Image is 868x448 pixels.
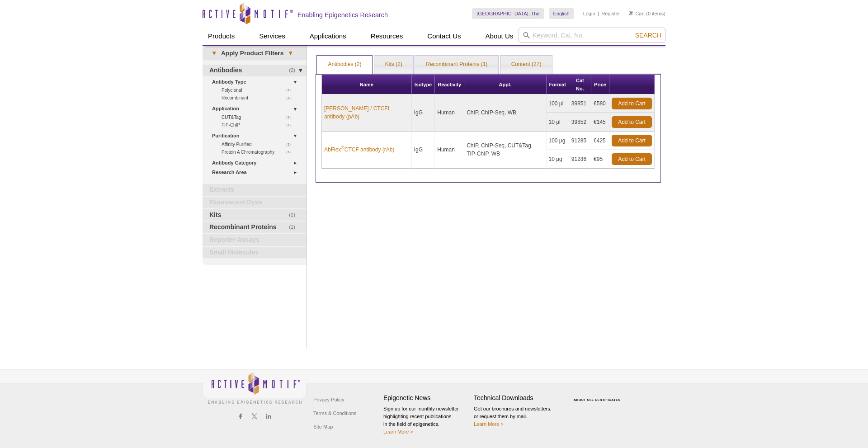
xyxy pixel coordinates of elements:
button: Search [632,31,664,39]
th: Cat No. [569,75,591,94]
sup: ® [341,145,344,150]
span: ▾ [207,49,221,57]
a: Site Map [311,420,335,434]
h2: Enabling Epigenetics Research [297,11,388,19]
li: (0 items) [629,8,665,19]
th: Reactivity [435,75,464,94]
span: (1) [286,121,296,129]
td: 100 µg [547,132,569,150]
td: 91286 [569,150,591,169]
span: (2) [289,65,300,76]
a: (1)Affinity Purified [222,141,296,148]
a: (1)TIP-ChIP [222,121,296,129]
a: (2)Kits [203,209,307,221]
a: Recombinant Proteins (1) [415,56,498,74]
td: 100 µl [547,94,569,113]
a: Register [601,10,620,17]
h4: Epigenetic News [383,394,469,402]
a: Content (27) [500,56,552,74]
span: (2) [289,209,300,221]
a: Add to Cart [612,98,652,109]
td: 10 µg [547,150,569,169]
td: 91285 [569,132,591,150]
span: (1) [286,94,296,102]
span: ▾ [283,49,297,57]
td: €145 [591,113,609,132]
td: ChIP, ChIP-Seq, CUT&Tag, TIP-ChIP, WB [464,132,546,169]
th: Isotype [412,75,435,94]
a: Privacy Policy [311,393,346,406]
span: (1) [286,148,296,156]
td: IgG [412,94,435,132]
td: €95 [591,150,609,169]
a: Add to Cart [612,135,652,146]
a: ABOUT SSL CERTIFICATES [574,398,621,401]
td: IgG [412,132,435,169]
a: Cart [629,10,645,17]
a: AbFlex®CTCF antibody (rAb) [324,146,394,154]
p: Get our brochures and newsletters, or request them by mail. [474,405,560,428]
a: Services [254,28,291,45]
a: Products [203,28,240,45]
a: (2)Antibodies [203,65,307,76]
td: €425 [591,132,609,150]
img: Your Cart [629,11,633,15]
a: (1)Recombinant Proteins [203,222,307,233]
td: 39852 [569,113,591,132]
span: (1) [286,86,296,94]
input: Keyword, Cat. No. [519,28,665,43]
a: Contact Us [422,28,466,45]
img: Active Motif, [203,369,307,406]
td: €580 [591,94,609,113]
a: Antibodies (2) [317,56,372,74]
a: [GEOGRAPHIC_DATA], The [472,8,544,19]
th: Format [547,75,569,94]
a: Resources [365,28,409,45]
a: Antibody Type [212,77,301,87]
td: 39851 [569,94,591,113]
a: (1)Protein A Chromatography [222,148,296,156]
a: About Us [480,28,519,45]
a: Learn More > [474,421,504,427]
a: Kits (2) [374,56,413,74]
a: (1)Polyclonal [222,86,296,94]
span: (1) [286,141,296,148]
th: Name [322,75,412,94]
th: Price [591,75,609,94]
li: | [598,8,599,19]
td: 10 µl [547,113,569,132]
a: Antibody Category [212,158,301,168]
a: (1)CUT&Tag [222,113,296,121]
td: Human [435,94,464,132]
a: Login [583,10,595,17]
a: ▾Apply Product Filters▾ [203,46,307,61]
a: Small Molecules [203,247,307,259]
table: Click to Verify - This site chose Symantec SSL for secure e-commerce and confidential communicati... [564,385,632,405]
a: Research Area [212,168,301,177]
a: English [549,8,574,19]
span: (1) [289,222,300,233]
td: ChIP, ChIP-Seq, WB [464,94,546,132]
a: Extracts [203,184,307,196]
a: Fluorescent Dyes [203,197,307,208]
a: Add to Cart [612,116,652,128]
th: Appl. [464,75,546,94]
a: Add to Cart [612,153,652,165]
p: Sign up for our monthly newsletter highlighting recent publications in the field of epigenetics. [383,405,469,436]
td: Human [435,132,464,169]
a: Application [212,104,301,113]
a: Terms & Conditions [311,406,359,420]
a: Applications [304,28,352,45]
a: Purification [212,131,301,141]
a: [PERSON_NAME] / CTCFL antibody (pAb) [324,104,409,121]
span: Search [635,32,661,39]
a: Learn More > [383,429,413,434]
span: (1) [286,113,296,121]
a: (1)Recombinant [222,94,296,102]
h4: Technical Downloads [474,394,560,402]
a: Reporter Assays [203,234,307,246]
